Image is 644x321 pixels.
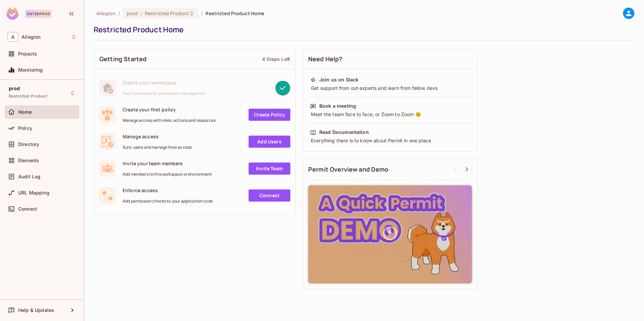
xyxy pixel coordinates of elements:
span: Connect [18,206,37,212]
div: Enterprise [25,10,52,18]
span: Create your workspace [123,79,206,86]
span: prod [127,10,138,16]
span: Manage access [123,133,192,140]
div: Meet the team face to face, or Zoom to Zoom 😉 [310,111,470,118]
span: Need Help? [308,55,343,63]
div: Book a meeting [319,103,356,109]
div: Restricted Product Home [94,25,631,35]
a: Connect [249,189,290,202]
span: Home [18,109,32,115]
a: Add Users [249,136,290,148]
span: Manage access with roles, actions and resources [123,118,216,123]
span: Directory [18,142,39,147]
a: Invite Team [249,163,290,175]
div: Join us on Slack [319,76,358,83]
span: Getting Started [99,55,147,63]
span: Help & Updates [18,308,54,313]
div: Read Documentation [319,129,369,136]
span: the active workspace [96,10,116,16]
img: SReyMgAAAABJRU5ErkJggg== [6,7,19,20]
span: Create your first policy [123,106,216,113]
span: Workspace: Allegion [22,34,40,40]
span: Enforce access [123,187,213,193]
div: 4 Steps Left [262,56,290,62]
span: Restricted Product [9,94,47,99]
span: Audit Log [18,174,40,179]
span: Restricted Product Home [205,10,264,16]
span: Monitoring [18,67,43,73]
span: Policy [18,126,32,131]
span: Your home base for permission management [123,91,206,96]
span: Invite your team members [123,160,212,167]
li: / [118,10,120,16]
span: Elements [18,158,39,163]
div: Get support from out experts and learn from fellow devs [310,85,470,92]
span: Add members to this workspace or environment [123,172,212,177]
span: A [7,32,18,42]
li: / [201,10,203,16]
span: Add permission checks to your application code [123,199,213,204]
span: Projects [18,51,37,57]
span: Sync users and manage their access [123,145,192,150]
a: Create Policy [249,109,290,121]
span: URL Mapping [18,190,50,195]
span: : [140,11,142,16]
span: prod [9,86,20,91]
span: Permit Overview and Demo [308,165,389,174]
div: Everything there is to know about Permit in one place [310,137,470,144]
span: Restricted Product [145,10,189,16]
